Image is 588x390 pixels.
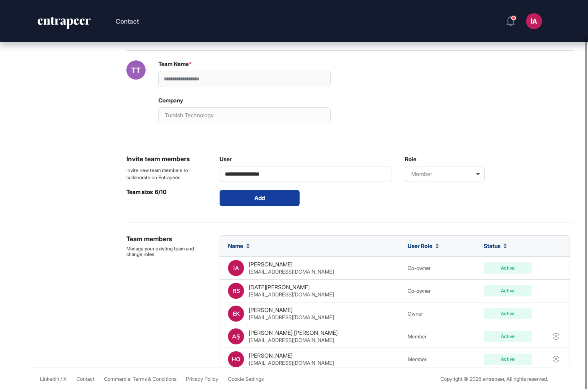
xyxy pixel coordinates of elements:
[158,97,183,104] label: Company
[249,284,334,298] div: [DATE][PERSON_NAME]
[484,331,532,342] div: Active
[126,167,206,181] div: Invite new team members to collaborate on Entrapeer.
[126,246,206,257] div: Manage your existing team and change roles.
[158,61,192,67] label: Team Name
[249,269,334,275] div: [EMAIL_ADDRESS][DOMAIN_NAME]
[249,307,334,320] div: [PERSON_NAME]
[228,283,244,299] div: RS
[40,376,59,382] a: Linkedin
[126,235,206,243] div: Team members
[228,351,244,367] div: HO
[104,376,176,382] a: Commercial Terms & Conditions
[484,262,532,274] div: Active
[249,360,334,366] div: [EMAIL_ADDRESS][DOMAIN_NAME]
[228,306,334,322] a: EK[PERSON_NAME][EMAIL_ADDRESS][DOMAIN_NAME]
[249,261,334,275] div: [PERSON_NAME]
[116,16,139,26] button: Contact
[484,285,532,296] div: Active
[63,376,67,382] a: X
[76,376,94,382] span: Contact
[220,190,300,206] button: Add
[228,351,334,367] a: HO[PERSON_NAME][EMAIL_ADDRESS][DOMAIN_NAME]
[228,376,264,382] a: Cookie Settings
[220,156,232,162] label: User
[408,243,439,249] div: User Role
[408,334,426,340] div: Member
[408,311,423,317] div: Owner
[249,330,338,343] div: [PERSON_NAME] [PERSON_NAME]
[186,376,218,382] a: Privacy Policy
[484,354,532,365] div: Active
[249,352,334,366] div: [PERSON_NAME]
[249,292,334,298] div: [EMAIL_ADDRESS][DOMAIN_NAME]
[408,356,426,362] div: Member
[440,376,548,382] div: Copyright © 2025 entrapeer, All rights reserved.
[249,337,338,343] div: [EMAIL_ADDRESS][DOMAIN_NAME]
[408,288,430,294] div: Co-owner
[484,243,507,249] div: Status
[228,283,334,299] a: RS[DATE][PERSON_NAME][EMAIL_ADDRESS][DOMAIN_NAME]
[249,314,334,320] div: [EMAIL_ADDRESS][DOMAIN_NAME]
[126,188,166,195] b: Team size: 6/10
[405,156,416,162] label: Role
[484,308,532,319] div: Active
[228,306,244,322] div: EK
[228,328,338,344] a: AŞ[PERSON_NAME] [PERSON_NAME][EMAIL_ADDRESS][DOMAIN_NAME]
[228,260,244,276] div: İA
[37,17,92,32] a: entrapeer-logo
[526,13,542,29] button: İA
[126,154,206,164] div: Invite team members
[408,265,430,271] div: Co-owner
[228,260,334,276] a: İA[PERSON_NAME][EMAIL_ADDRESS][DOMAIN_NAME]
[228,243,250,249] div: Name
[126,60,146,80] div: TT
[228,328,244,344] div: AŞ
[60,376,62,382] span: /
